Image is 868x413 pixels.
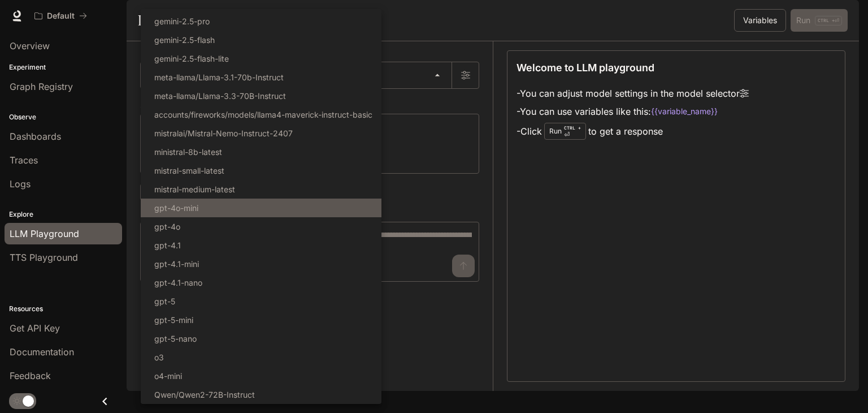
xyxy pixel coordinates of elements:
p: mistral-small-latest [154,165,224,177]
p: o4-mini [154,370,182,382]
p: gpt-4o-mini [154,202,198,214]
p: meta-llama/Llama-3.1-70b-Instruct [154,71,284,83]
p: Qwen/Qwen2-72B-Instruct [154,389,255,401]
p: gpt-5 [154,295,175,307]
p: gemini-2.5-flash [154,34,215,46]
p: gemini-2.5-pro [154,15,210,27]
p: gpt-4.1 [154,239,181,251]
p: gpt-4.1-mini [154,258,199,270]
p: meta-llama/Llama-3.3-70B-Instruct [154,90,286,102]
p: o3 [154,351,164,363]
p: accounts/fireworks/models/llama4-maverick-instruct-basic [154,109,372,121]
p: mistral-medium-latest [154,183,235,195]
p: gpt-4.1-nano [154,277,202,289]
p: gpt-5-nano [154,333,197,345]
p: mistralai/Mistral-Nemo-Instruct-2407 [154,127,293,139]
p: gemini-2.5-flash-lite [154,53,229,64]
p: ministral-8b-latest [154,146,222,158]
p: gpt-4o [154,221,180,233]
p: gpt-5-mini [154,314,193,326]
